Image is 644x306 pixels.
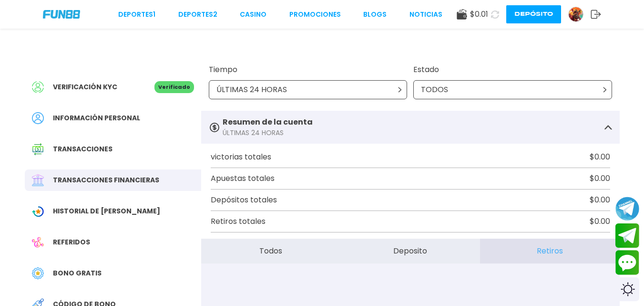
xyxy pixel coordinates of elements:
span: Información personal [53,113,140,123]
p: $ 0.00 [590,194,610,206]
p: $ 0.00 [590,151,610,163]
img: Company Logo [43,10,80,18]
button: Deposito [340,239,480,264]
span: Historial de [PERSON_NAME] [53,206,160,216]
button: Todos [201,239,341,264]
p: Estado [413,64,612,75]
p: Resumen de la cuenta [223,116,313,128]
span: Bono Gratis [53,268,102,278]
p: ÚLTIMAS 24 HORAS [216,84,287,95]
p: ÚLTIMAS 24 HORAS [223,128,313,138]
a: Transaction HistoryTransacciones [25,138,201,160]
img: Personal [32,112,44,124]
img: Referral [32,236,44,248]
button: Retiros [480,239,620,264]
img: Transaction History [32,143,44,155]
a: CASINO [240,10,266,20]
button: Contact customer service [615,250,639,275]
button: Join telegram channel [615,196,639,221]
a: Verificación KYCVerificado [25,76,201,98]
a: Wagering TransactionHistorial de [PERSON_NAME] [25,200,201,222]
a: PersonalInformación personal [25,107,201,129]
img: Financial Transaction [32,174,44,186]
p: $ 0.00 [590,173,610,184]
a: Free BonusBono Gratis [25,263,201,284]
a: NOTICIAS [409,10,442,20]
p: TODOS [421,84,448,95]
a: Deportes1 [118,10,155,20]
span: Transacciones financieras [53,175,159,185]
p: Depósitos totales [211,194,277,206]
button: Join telegram [615,223,639,248]
p: Verificado [154,81,194,93]
a: BLOGS [363,10,387,20]
div: Switch theme [615,277,639,301]
span: $ 0.01 [470,9,488,20]
p: Tiempo [209,64,408,75]
a: Deportes2 [178,10,217,20]
img: Free Bonus [32,267,44,279]
p: comisión total [211,237,264,249]
p: Apuestas totales [211,173,275,184]
a: Promociones [289,10,341,20]
img: Avatar [569,7,583,21]
img: Wagering Transaction [32,205,44,217]
button: Depósito [506,5,561,23]
p: Retiros totales [211,216,266,227]
span: Referidos [53,237,90,247]
span: Verificación KYC [53,82,117,92]
p: $ 0.00 [590,216,610,227]
p: victorias totales [211,151,271,163]
a: ReferralReferidos [25,232,201,253]
span: Transacciones [53,144,112,154]
a: Avatar [568,7,591,22]
a: Financial TransactionTransacciones financieras [25,169,201,191]
p: $ 0.00 [590,237,610,249]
